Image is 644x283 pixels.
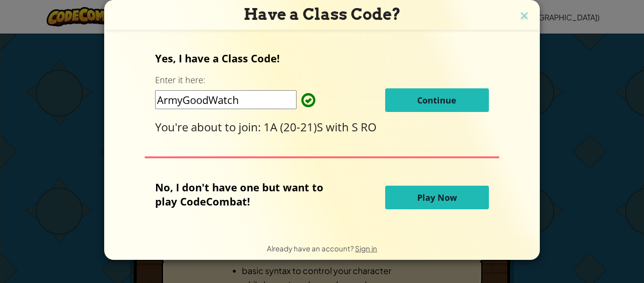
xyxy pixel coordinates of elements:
p: No, I don't have one but want to play CodeCombat! [155,180,338,208]
span: Continue [417,94,456,106]
span: S RO [352,119,377,135]
span: Already have an account? [267,244,355,253]
p: Yes, I have a Class Code! [155,51,488,65]
label: Enter it here: [155,74,205,86]
span: 1A (20-21)S [264,119,326,135]
span: Have a Class Code? [244,5,401,24]
button: Continue [385,88,489,112]
button: Play Now [385,186,489,209]
span: with [326,119,352,135]
span: Play Now [417,192,457,203]
img: close icon [518,9,530,24]
a: Sign in [355,244,377,253]
span: You're about to join: [155,119,264,135]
